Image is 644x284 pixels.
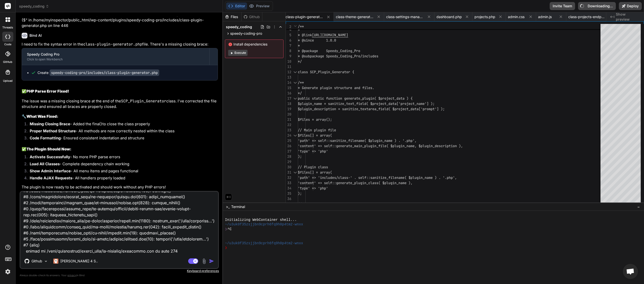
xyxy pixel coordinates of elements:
span: Initializing WebContainer shell... [225,218,297,222]
span: admin.css [508,14,525,19]
p: The issue was a missing closing brace at the end of the class. I've corrected the file structure ... [22,98,218,110]
div: 23 [286,128,291,133]
img: settings [4,267,12,276]
span: class SCP_Plugin_Generator { [298,70,354,74]
span: public static function generate_plugin( $proje [298,96,390,101]
strong: Proper Method Structure [30,129,76,133]
div: Click to collapse the range. [292,69,298,75]
span: [URL][DOMAIN_NAME] [312,33,348,37]
div: 28 [286,154,291,159]
label: GitHub [3,60,12,64]
div: 35 [286,191,291,196]
span: ss( $plugin_name ), [374,181,413,185]
div: 36 [286,196,291,201]
span: * @since 1.0.0 [298,38,336,43]
div: 20 [286,112,291,117]
span: ~/u3uk0f35zsjjbn9cprh6fq9h0p4tm2-wnxx [225,241,303,246]
div: 6 [286,38,291,43]
span: 'content' => self::generate_plugin_cla [298,181,374,185]
li: - All methods are now correctly nested within the class [26,128,218,135]
span: Install dependencies [228,42,280,47]
span: * @package Speedy_Coding_Pro [298,49,360,53]
img: Pick Models [44,259,48,263]
div: 5 [286,32,291,38]
div: Files [223,14,241,19]
span: ); [298,154,302,159]
span: admin.js [538,14,552,19]
span: ugin_name ) . '.php', [374,138,417,143]
label: threads [2,25,13,30]
div: Click to collapse the range. [292,96,298,101]
span: * @link [298,33,312,37]
h6: Bind AI [29,33,42,38]
h3: ✅ [22,146,218,152]
div: 32 [286,175,291,180]
li: - All menu items and pages functional [26,168,218,175]
span: $files = array(); [298,117,332,122]
span: ct_data['project_name'] ); [382,101,435,106]
span: class-plugin-generator.php [286,14,323,19]
span: $plugin_name = sanitize_text_field( $proje [298,101,382,106]
code: SCP_Plugin_Generator [121,99,166,104]
strong: What Was Fixed: [26,114,58,119]
p: Keyboard preferences [20,269,219,273]
li: - All handlers properly loaded [26,175,218,182]
img: Claude 4 Sonnet [53,259,58,264]
div: 25 [286,138,291,143]
code: speedy-coding-pro/includes/class-plugin-generator.php [50,69,159,76]
p: Github [31,259,42,264]
span: privacy [67,274,76,277]
div: 14 [286,80,291,85]
span: 'path' => self::sanitize_filename( $pl [298,138,374,143]
div: Create [37,70,159,75]
span: projects.php [474,14,495,19]
code: class-plugin-generator.php [83,42,142,47]
div: Open chat [623,264,638,279]
div: 22 [286,122,291,128]
button: Preview [247,3,272,10]
li: - No more PHP parse errors [26,154,218,161]
span: 'type' => 'php' [298,186,328,190]
span: nitize_filename( $plugin_name ) . '.php', [374,175,457,180]
span: // Plugin class [298,165,328,169]
span: Terminal [231,204,245,209]
span: class-projects-endpoint.php [568,14,606,19]
div: 11 [286,64,291,69]
span: speedy_coding [226,24,252,29]
span: 'type' => 'php' [298,149,328,153]
span: ct_data ) { [390,96,413,101]
img: icon [209,259,214,264]
p: Always double-check its answers. Your in Bind [20,273,219,278]
span: 'path' => 'includes/class-' . self::sa [298,175,374,180]
button: Speedy Coding ProClick to open Workbench [22,48,209,65]
span: speedy-coding-pro [230,31,262,36]
div: 34 [286,186,291,191]
div: 21 [286,117,291,122]
div: 24 [286,133,291,138]
span: speedy_coding [19,4,49,9]
strong: The Plugin Should Now: [26,147,71,151]
span: n_file( $plugin_name, $plugin_description ), [374,144,463,148]
p: [[DATE] 05:54:52 UTC] PHP Parse error: syntax error, unexpected end of file, expecting variable o... [22,12,218,29]
div: 19 [286,106,291,112]
div: 17 [286,96,291,101]
code: } [100,121,102,127]
div: 13 [286,75,291,80]
div: Click to collapse the range. [292,133,298,138]
span: 'content' => self::generate_main_plugi [298,144,374,148]
li: - Ensured consistent indentation and structure [26,135,218,142]
button: Invite Team [550,2,575,10]
div: 16 [286,91,291,96]
p: I need to fix the syntax error in the file. There's a missing closing brace: [22,42,218,47]
span: >_ [226,204,230,209]
div: Click to collapse the range. [292,80,298,85]
div: 18 [286,101,291,106]
strong: Missing Closing Brace [30,121,70,126]
span: class-settings-manager.php [386,14,424,19]
strong: Load All Classes [30,161,60,166]
p: [PERSON_NAME] 4 S.. [60,259,98,264]
button: Execute [228,50,248,56]
div: Click to open Workbench [27,57,204,61]
span: // Main plugin file [298,128,336,132]
span: * Generate plugin structure and files. [298,86,374,90]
